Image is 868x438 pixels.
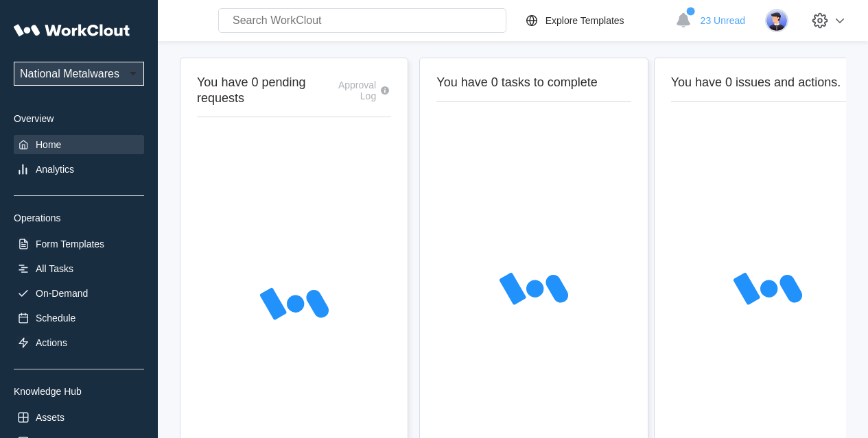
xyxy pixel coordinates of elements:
[14,308,144,328] a: Schedule
[14,408,144,427] a: Assets
[14,284,144,303] a: On-Demand
[14,386,144,397] div: Knowledge Hub
[36,412,64,423] div: Assets
[218,8,506,33] input: Search WorkClout
[36,239,104,250] div: Form Templates
[14,160,144,179] a: Analytics
[36,263,73,274] div: All Tasks
[36,288,88,299] div: On-Demand
[36,164,74,175] div: Analytics
[14,333,144,352] a: Actions
[14,234,144,254] a: Form Templates
[765,9,788,32] img: user-5.png
[436,75,631,90] h2: You have 0 tasks to complete
[14,135,144,154] a: Home
[197,75,329,106] h2: You have 0 pending requests
[36,337,67,348] div: Actions
[524,12,668,29] a: Explore Templates
[14,259,144,278] a: All Tasks
[329,80,376,101] div: Approval Log
[546,15,624,26] div: Explore Templates
[701,15,745,26] span: 23 Unread
[36,139,61,150] div: Home
[36,313,75,324] div: Schedule
[671,75,865,90] h2: You have 0 issues and actions.
[14,212,144,223] div: Operations
[14,113,144,124] div: Overview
